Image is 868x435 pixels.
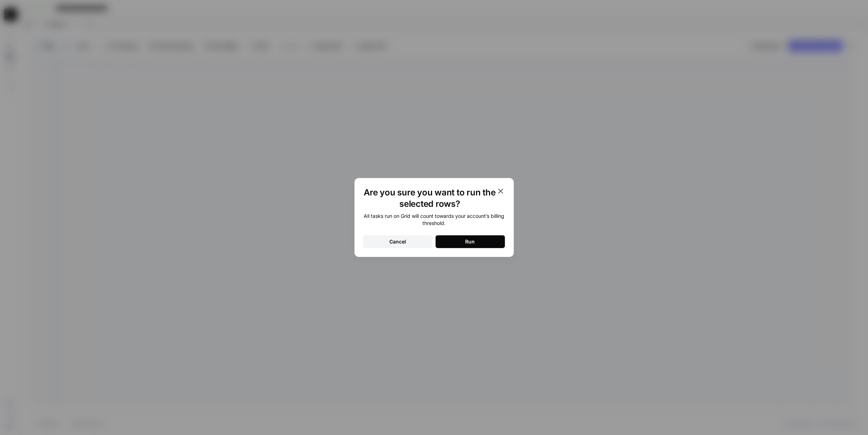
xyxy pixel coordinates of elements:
button: Run [436,235,505,248]
div: Cancel [390,238,406,245]
button: Cancel [363,235,433,248]
h1: Are you sure you want to run the selected rows? [363,187,496,210]
div: All tasks run on Grid will count towards your account’s billing threshold. [363,213,505,227]
div: Run [465,238,475,245]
